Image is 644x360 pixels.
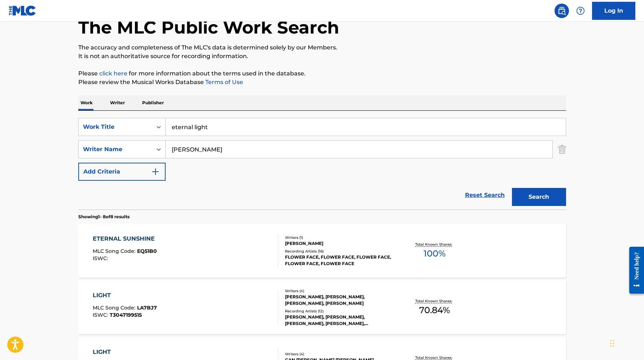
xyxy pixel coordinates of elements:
a: LIGHTMLC Song Code:LA7BJ7ISWC:T3047199515Writers (4)[PERSON_NAME], [PERSON_NAME], [PERSON_NAME], ... [78,280,566,334]
button: Search [512,188,566,206]
button: Add Criteria [78,163,166,181]
span: 70.84 % [419,304,450,317]
span: MLC Song Code : [93,248,137,254]
span: MLC Song Code : [93,304,137,311]
p: Writer [108,95,127,110]
p: Total Known Shares: [415,242,454,247]
div: Writers ( 4 ) [285,351,394,357]
p: Total Known Shares: [415,298,454,304]
div: Recording Artists ( 16 ) [285,249,394,254]
div: LIGHT [93,291,157,300]
div: FLOWER FACE, FLOWER FACE, FLOWER FACE, FLOWER FACE, FLOWER FACE [285,254,394,267]
p: Please for more information about the terms used in the database. [78,69,566,78]
p: Work [78,95,95,110]
img: MLC Logo [9,5,36,16]
h1: The MLC Public Work Search [78,17,339,38]
a: Public Search [555,4,569,18]
img: Delete Criterion [558,140,566,158]
div: [PERSON_NAME], [PERSON_NAME], [PERSON_NAME], [PERSON_NAME], [PERSON_NAME] [285,314,394,327]
a: click here [99,70,127,77]
form: Search Form [78,118,566,210]
iframe: Resource Center [624,241,644,299]
p: Publisher [140,95,166,110]
a: ETERNAL SUNSHINEMLC Song Code:EQ51B0ISWC:Writers (1)[PERSON_NAME]Recording Artists (16)FLOWER FAC... [78,224,566,278]
span: EQ51B0 [137,248,157,254]
span: LA7BJ7 [137,304,157,311]
span: 100 % [424,247,446,260]
img: 9d2ae6d4665cec9f34b9.svg [151,167,160,176]
img: search [557,6,566,15]
div: Recording Artists ( 12 ) [285,308,394,314]
p: Please review the Musical Works Database [78,78,566,87]
p: The accuracy and completeness of The MLC's data is determined solely by our Members. [78,43,566,52]
iframe: Chat Widget [608,325,644,360]
span: T3047199515 [110,312,142,318]
div: Writers ( 1 ) [285,235,394,240]
a: Log In [592,2,635,20]
div: [PERSON_NAME] [285,240,394,247]
div: ETERNAL SUNSHINE [93,234,158,243]
a: Reset Search [461,187,508,203]
div: Work Title [83,123,148,131]
div: Help [573,4,588,18]
span: ISWC : [93,312,110,318]
p: It is not an authoritative source for recording information. [78,52,566,61]
a: Terms of Use [204,79,243,85]
div: LIGHT [93,348,157,356]
div: Writer Name [83,145,148,154]
img: help [576,6,585,15]
p: Showing 1 - 8 of 8 results [78,214,130,220]
div: [PERSON_NAME], [PERSON_NAME], [PERSON_NAME], [PERSON_NAME] [285,294,394,307]
div: Drag [610,333,614,354]
span: ISWC : [93,255,110,262]
div: Writers ( 4 ) [285,288,394,294]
